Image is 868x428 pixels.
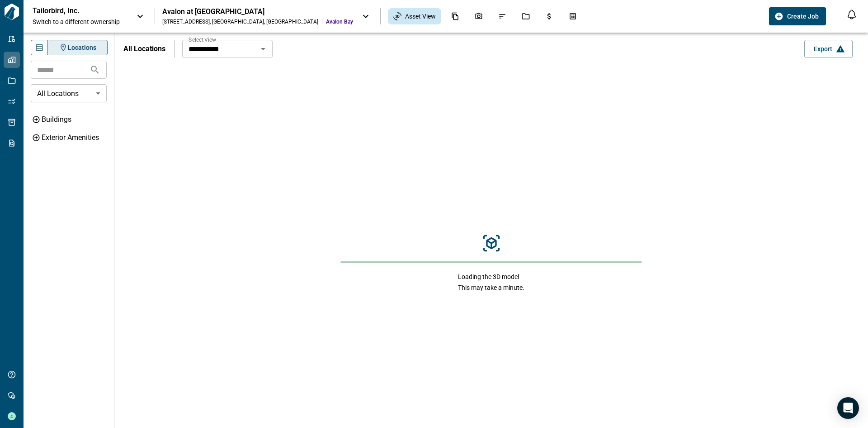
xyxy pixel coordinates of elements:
span: Avalon Bay [326,18,353,25]
div: Budgets [540,9,559,24]
div: Documents [446,9,465,24]
p: All Locations [123,43,165,54]
div: Without label [31,81,107,106]
span: Locations [68,43,96,52]
div: Asset View [388,8,441,24]
div: Photos [469,9,488,24]
span: Switch to a different ownership [33,17,127,26]
div: Issues & Info [493,9,512,24]
button: Open notification feed [844,7,859,22]
div: Takeoff Center [563,9,582,24]
button: Create Job [769,7,826,25]
span: Create Job [787,12,819,21]
div: Avalon at [GEOGRAPHIC_DATA] [162,7,353,16]
div: Buildings [42,114,105,125]
span: This may take a minute. [458,283,524,292]
span: Loading the 3D model [458,272,524,281]
div: Exterior Amenities [42,132,105,143]
div: Jobs [516,9,535,24]
button: Open [257,43,269,55]
button: Export [804,40,853,58]
span: Export [814,44,832,53]
p: Tailorbird, Inc. [33,6,114,15]
label: Select View [189,36,216,43]
div: [STREET_ADDRESS] , [GEOGRAPHIC_DATA] , [GEOGRAPHIC_DATA] [162,18,318,25]
span: Asset View [405,12,436,21]
div: Open Intercom Messenger [837,397,859,419]
button: Locations [48,40,107,55]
